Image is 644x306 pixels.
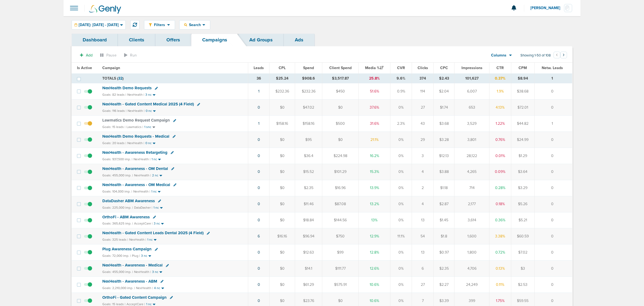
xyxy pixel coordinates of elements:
td: $18.84 [295,212,322,228]
td: 1,800 [454,244,489,261]
td: $0 [269,277,295,293]
td: 54 [412,228,433,244]
small: Goals: 82 leads | [102,93,126,97]
td: $0.97 [433,244,454,261]
td: 2.3% [390,116,412,132]
a: 0 [258,186,260,190]
td: 4 [412,164,433,180]
td: 29 [412,132,433,148]
td: $7.02 [511,244,535,261]
small: NexHealth | [127,93,144,97]
td: $24.99 [511,132,535,148]
td: $95 [295,132,322,148]
td: 4,265 [454,164,489,180]
td: 27 [412,277,433,293]
span: Spend [303,66,314,70]
td: 714 [454,180,489,196]
small: Goals: 72,000 imp. | [102,254,131,258]
span: Client Spend [329,66,352,70]
td: $60.59 [511,228,535,244]
span: CPM [519,66,527,70]
span: NexHealth - Awareness - Medical [102,263,163,268]
td: 0.28% [489,180,511,196]
td: $2.87 [433,196,454,212]
td: 0% [390,99,412,116]
td: 27 [412,99,433,116]
span: CPL [279,66,286,70]
td: 653 [454,99,489,116]
td: $0 [269,180,295,196]
td: 16.2% [359,148,390,164]
td: 0 [534,212,572,228]
td: 4 [412,196,433,212]
td: 0.9% [390,83,412,99]
a: 0 [258,105,260,110]
td: $0 [269,164,295,180]
td: 43 [412,116,433,132]
td: $500 [322,116,358,132]
small: 4 nc [154,286,160,290]
td: 4.13% [489,99,511,116]
td: 0 [534,277,572,293]
td: 13 [412,244,433,261]
a: 0 [258,282,260,287]
td: 10.6% [359,277,390,293]
small: NexHealth | [133,190,150,193]
td: 0.09% [489,164,511,180]
small: NexHealth | [134,157,150,161]
td: 0.13% [489,261,511,277]
span: Campaign [102,66,120,70]
td: $1.8 [433,228,454,244]
td: 374 [412,73,433,83]
td: $99 [322,244,358,261]
td: $2.27 [433,277,454,293]
small: 3 nc [141,254,147,258]
td: 0 [534,196,572,212]
td: $224.98 [322,148,358,164]
a: Ads [284,34,314,46]
span: Add [86,53,93,58]
small: 2 nc [152,173,158,177]
td: 0% [390,180,412,196]
small: 3 nc [145,93,152,97]
td: 0 [534,164,572,180]
td: $158.16 [269,116,295,132]
small: Goals: 937,500 imp. | [102,157,132,161]
td: 0 [534,228,572,244]
span: CVR [397,66,405,70]
td: 1,600 [454,228,489,244]
td: $908.6 [295,73,322,83]
td: 13% [359,212,390,228]
td: $0 [269,244,295,261]
td: $158.16 [295,116,322,132]
td: 0 [534,261,572,277]
td: 1 [534,73,572,83]
a: Campaigns [191,34,238,46]
span: Netw. Leads [542,66,563,70]
td: $0 [269,261,295,277]
td: 0% [390,244,412,261]
small: Plug | [132,254,140,258]
a: 0 [258,298,260,303]
td: 0.01% [489,148,511,164]
td: 6,007 [454,83,489,99]
td: 21.1% [359,132,390,148]
span: OrthoFi - Gated Content Campaign [102,295,167,300]
td: $232.36 [269,83,295,99]
small: 1 nc [151,190,157,194]
td: $2.43 [433,73,454,83]
span: Columns [491,53,506,58]
span: Search [187,23,202,27]
a: Dashboard [72,34,118,46]
td: 3,801 [454,132,489,148]
small: 1 nc [152,157,157,161]
td: 1.9% [489,83,511,99]
td: 2 [412,180,433,196]
a: 0 [258,218,260,222]
small: NexHealth | [127,141,144,145]
span: NexHealth - Gated Content Medical 2025 (4 Field) [102,102,194,106]
span: Leads [254,66,264,70]
small: Goals: 116 leads | [102,109,127,113]
a: 1 [258,121,260,126]
a: 1 [258,89,260,94]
